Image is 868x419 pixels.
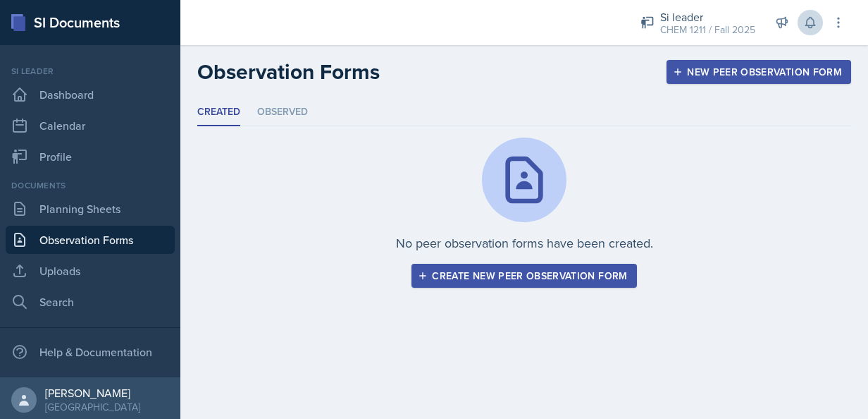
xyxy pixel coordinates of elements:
[660,23,755,37] div: CHEM 1211 / Fall 2025
[6,179,175,192] div: Documents
[6,257,175,285] a: Uploads
[6,80,175,109] a: Dashboard
[6,65,175,78] div: Si leader
[6,195,175,223] a: Planning Sheets
[45,386,140,400] div: [PERSON_NAME]
[6,288,175,316] a: Search
[197,59,380,85] h2: Observation Forms
[6,338,175,366] div: Help & Documentation
[411,264,636,288] button: Create new peer observation form
[396,233,653,253] p: No peer observation forms have been created.
[666,60,851,84] button: New Peer Observation Form
[257,99,308,126] li: Observed
[660,8,755,25] div: Si leader
[6,226,175,254] a: Observation Forms
[6,142,175,171] a: Profile
[6,111,175,140] a: Calendar
[676,66,842,78] div: New Peer Observation Form
[45,400,140,414] div: [GEOGRAPHIC_DATA]
[421,270,627,281] div: Create new peer observation form
[197,99,240,126] li: Created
